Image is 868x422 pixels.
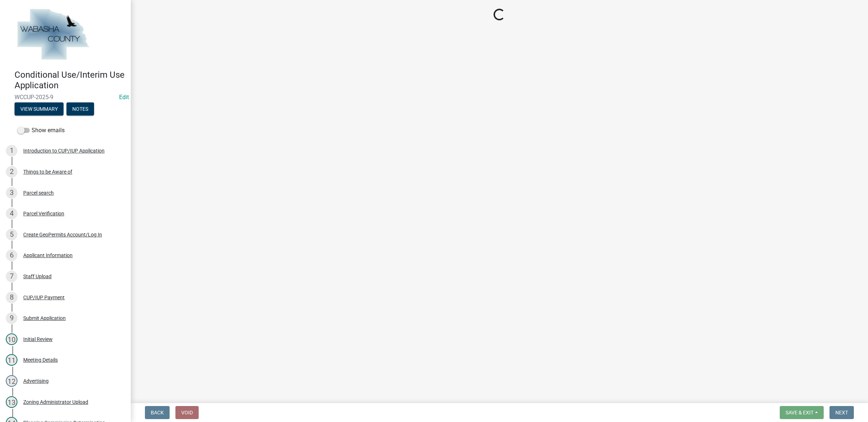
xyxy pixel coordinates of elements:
div: 6 [6,249,17,261]
div: 13 [6,396,17,408]
div: 9 [6,312,17,324]
img: Wabasha County, Minnesota [15,8,92,62]
div: 12 [6,375,17,387]
div: Things to be Aware of [23,169,72,174]
div: 11 [6,354,17,366]
span: Save & Exit [786,410,814,415]
label: Show emails [17,126,65,135]
button: Notes [66,102,94,115]
span: Back [151,410,164,415]
a: Edit [119,94,129,101]
button: Save & Exit [780,406,824,419]
div: CUP/IUP Payment [23,295,65,300]
div: Applicant Information [23,253,73,258]
div: 10 [6,333,17,345]
button: Back [145,406,170,419]
span: WCCUP-2025-9 [15,94,116,101]
div: Parcel Verification [23,211,64,216]
div: Initial Review [23,337,53,342]
div: 4 [6,208,17,219]
div: Create GeoPermits Account/Log In [23,232,102,237]
div: 8 [6,292,17,303]
div: 1 [6,145,17,157]
div: Zoning Administrator Upload [23,399,88,405]
button: View Summary [15,102,64,115]
wm-modal-confirm: Edit Application Number [119,94,129,101]
div: 5 [6,229,17,240]
h4: Conditional Use/Interim Use Application [15,70,125,91]
div: Introduction to CUP/IUP Application [23,148,105,153]
div: Submit Application [23,316,66,321]
span: Next [835,410,848,415]
div: 2 [6,166,17,178]
div: Meeting Details [23,357,58,362]
div: Staff Upload [23,274,52,279]
div: 7 [6,271,17,282]
wm-modal-confirm: Summary [15,106,64,112]
div: Advertising [23,378,49,384]
button: Next [830,406,854,419]
wm-modal-confirm: Notes [66,106,94,112]
button: Void [175,406,199,419]
div: Parcel search [23,190,54,195]
div: 3 [6,187,17,199]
